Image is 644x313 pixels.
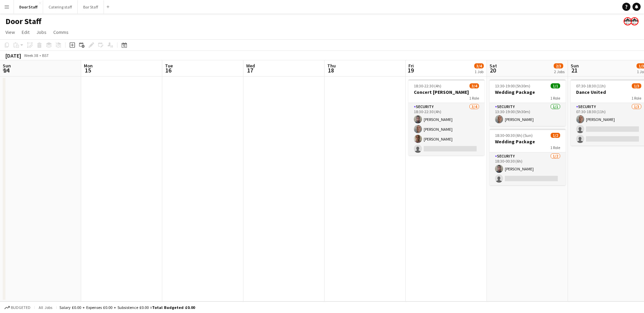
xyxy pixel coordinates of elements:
[42,53,49,58] div: BST
[19,28,32,37] a: Edit
[490,103,566,126] app-card-role: Security1/113:30-19:00 (5h30m)[PERSON_NAME]
[490,89,566,95] h3: Wedding Package
[490,152,566,185] app-card-role: Security1/218:30-00:30 (6h)[PERSON_NAME]
[474,63,484,68] span: 3/4
[34,28,49,37] a: Jobs
[630,17,639,25] app-user-avatar: Beach Ballroom
[631,96,641,101] span: 1 Role
[246,63,255,69] span: Wed
[51,28,71,37] a: Comms
[475,69,483,74] div: 1 Job
[152,305,195,310] span: Total Budgeted £0.00
[408,63,414,69] span: Fri
[576,83,606,88] span: 07:30-18:30 (11h)
[490,129,566,185] app-job-card: 18:30-00:30 (6h) (Sun)1/2Wedding Package1 RoleSecurity1/218:30-00:30 (6h)[PERSON_NAME]
[550,145,560,150] span: 1 Role
[2,66,11,74] span: 14
[554,63,563,68] span: 2/3
[469,96,479,101] span: 1 Role
[407,66,414,74] span: 19
[36,29,47,35] span: Jobs
[495,133,533,138] span: 18:30-00:30 (6h) (Sun)
[22,29,30,35] span: Edit
[624,17,632,25] app-user-avatar: Beach Ballroom
[551,83,560,88] span: 1/1
[632,83,641,88] span: 1/3
[165,63,173,69] span: Tue
[83,66,93,74] span: 15
[550,96,560,101] span: 1 Role
[245,66,255,74] span: 17
[408,79,484,155] app-job-card: 18:30-22:30 (4h)3/4Concert [PERSON_NAME]1 RoleSecurity3/418:30-22:30 (4h)[PERSON_NAME][PERSON_NAM...
[84,63,93,69] span: Mon
[5,52,21,59] div: [DATE]
[408,89,484,95] h3: Concert [PERSON_NAME]
[571,63,579,69] span: Sun
[327,63,336,69] span: Thu
[490,63,497,69] span: Sat
[53,29,69,35] span: Comms
[5,16,41,26] h1: Door Staff
[37,305,54,310] span: All jobs
[14,0,43,14] button: Door Staff
[551,133,560,138] span: 1/2
[470,83,479,88] span: 3/4
[3,63,11,69] span: Sun
[570,66,579,74] span: 21
[11,305,31,310] span: Budgeted
[5,29,15,35] span: View
[554,69,565,74] div: 2 Jobs
[43,0,78,14] button: Catering staff
[490,139,566,145] h3: Wedding Package
[495,83,530,88] span: 13:30-19:00 (5h30m)
[78,0,104,14] button: Bar Staff
[22,53,39,58] span: Week 38
[326,66,336,74] span: 18
[489,66,497,74] span: 20
[3,304,32,311] button: Budgeted
[408,103,484,155] app-card-role: Security3/418:30-22:30 (4h)[PERSON_NAME][PERSON_NAME][PERSON_NAME]
[490,79,566,126] app-job-card: 13:30-19:00 (5h30m)1/1Wedding Package1 RoleSecurity1/113:30-19:00 (5h30m)[PERSON_NAME]
[59,305,195,310] div: Salary £0.00 + Expenses £0.00 + Subsistence £0.00 =
[164,66,173,74] span: 16
[414,83,441,88] span: 18:30-22:30 (4h)
[3,28,18,37] a: View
